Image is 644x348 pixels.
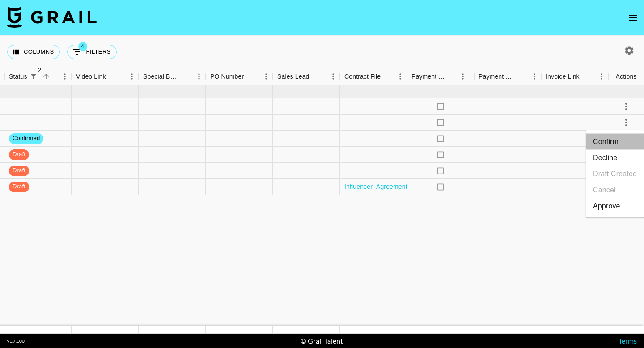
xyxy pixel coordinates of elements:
button: Sort [515,70,528,83]
div: PO Number [210,68,244,85]
button: select merge strategy [619,115,634,130]
span: 4 [78,42,87,51]
div: Contract File [340,68,407,85]
div: Status [9,68,27,85]
button: Menu [259,70,273,83]
span: 2 [35,66,44,75]
div: v 1.7.100 [7,338,25,344]
button: Sort [309,70,322,83]
button: Menu [125,70,139,83]
button: open drawer [624,9,642,27]
li: Decline [586,150,644,166]
div: Payment Sent Date [474,68,541,85]
button: Sort [40,70,52,83]
a: Terms [619,336,637,345]
button: select merge strategy [619,99,634,114]
div: Invoice Link [546,68,580,85]
div: Invoice Link [541,68,608,85]
button: Menu [456,70,470,83]
span: draft [9,166,29,175]
div: Payment Sent [407,68,474,85]
div: Sales Lead [277,68,309,85]
span: confirmed [9,134,43,143]
button: Menu [58,70,72,83]
button: Show filters [67,45,117,59]
div: Payment Sent Date [479,68,515,85]
div: Status [4,68,72,85]
button: Select columns [7,45,60,59]
button: Menu [394,70,407,83]
div: Actions [608,68,644,85]
div: © Grail Talent [301,336,343,345]
div: Special Booking Type [143,68,180,85]
button: Sort [381,70,393,83]
div: Video Link [72,68,139,85]
button: Sort [446,70,459,83]
div: PO Number [206,68,273,85]
div: Sales Lead [273,68,340,85]
div: Special Booking Type [139,68,206,85]
div: Actions [616,68,637,85]
button: Sort [180,70,192,83]
button: Menu [192,70,206,83]
div: Approve [593,201,620,212]
span: draft [9,182,29,191]
li: Confirm [586,134,644,150]
button: Sort [580,70,592,83]
button: Menu [326,70,340,83]
a: Influencer_Agreement_(Valeria_Centeno_(va1eri.pdf [344,182,494,191]
div: Payment Sent [411,68,446,85]
div: 2 active filters [27,70,40,83]
button: Sort [244,70,256,83]
div: Video Link [76,68,106,85]
img: Grail Talent [7,6,97,28]
button: Menu [528,70,541,83]
div: Contract File [344,68,381,85]
button: Show filters [27,70,40,83]
span: draft [9,150,29,159]
button: Sort [106,70,119,83]
button: Menu [595,70,608,83]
